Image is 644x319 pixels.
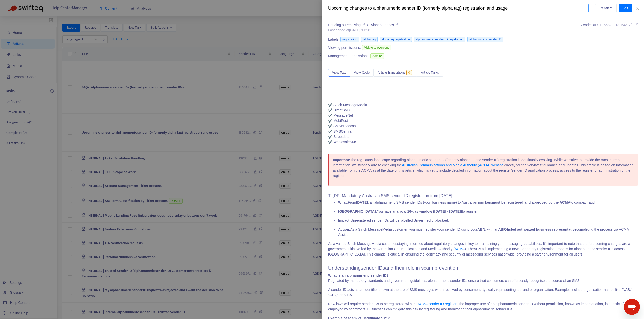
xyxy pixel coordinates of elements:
[333,157,634,178] p: The regulatory landscape regarding alphanumeric sender ID (formerly alphanumeric sender ID) regis...
[623,5,628,11] span: Edit
[380,37,412,42] span: alpha tag registration
[328,108,638,113] div: Feature included
[435,218,448,222] strong: blocked
[394,209,462,213] strong: narrow 16-day window ([DATE] - [DATE])
[362,45,391,50] span: Visible to everyone
[589,6,593,10] span: more
[328,273,638,283] p: Regulated by mandatory standards and government guidelines, alphanumeric sender IDs ensure that c...
[328,28,398,33] div: Last edited at [DATE] 11:28
[338,209,638,214] p: You have a to register.
[332,70,346,75] span: View Text
[474,247,488,251] span: ACMA is
[595,4,617,12] button: Translate
[356,200,368,204] strong: [DATE]
[328,53,369,59] span: Management permissions:
[600,23,627,27] span: 13558232182543
[581,22,638,33] div: Zendesk ID:
[414,37,465,42] span: alphanumeric sender ID registration
[465,247,466,251] span: )
[328,69,350,77] button: View Text
[477,227,485,231] strong: ABN
[328,5,588,12] div: Upcoming changes to alphanumeric sender ID (formerly alpha tag) registration and usage
[378,70,405,75] span: Article Translations
[370,53,384,59] span: Admins
[588,4,593,12] button: more
[455,247,465,251] a: ACMA
[328,241,638,257] p: As a valued Sinch MessageMedia customer, . It's important to note that the forthcoming changes ar...
[328,37,339,42] span: Labels:
[402,163,503,167] a: Australian Communications and Media Authority (ACMA) website
[338,227,638,237] p: As a Sinch MessageMedia customer, you must register your sender ID using your , with an completin...
[333,158,350,162] strong: Important:
[599,5,613,11] span: Translate
[534,163,578,167] span: latest guidance and updates
[350,69,374,77] button: View Code
[338,227,350,231] strong: Action:
[418,302,456,306] a: ACMA sender ID register
[492,200,570,204] strong: must be registered and approved by the ACMA
[406,70,412,75] span: 0
[338,200,638,205] p: From , all alphanumeric SMS sender IDs (your business name) to Australian numbers to combat fraud.
[328,301,638,312] p: New laws will require sender IDs to be registered with the . The improper use of an alphanumeric ...
[328,102,638,108] div: Feature included
[328,129,638,134] div: Feature included
[634,6,641,11] button: Close
[328,123,638,129] div: Feature included
[624,299,640,315] iframe: Button to launch messaging window
[328,23,366,27] a: Sending & Receiving
[328,139,638,145] div: Feature included
[361,265,385,271] span: sender IDs
[328,193,638,198] h4: TL;DR: Mandatory Australian SMS sender ID registration from [DATE]
[328,45,361,50] span: Viewing permissions:
[333,163,633,178] span: This article is based on information available from the ACMA as at the date of this article, whic...
[374,69,417,77] button: Article Translations0
[619,4,632,12] button: Edit
[397,242,541,246] span: staying informed about regulatory changes is key to maintaining your messaging capabilities
[413,218,431,222] strong: 'Unverified'
[340,37,359,42] span: registration
[328,265,638,271] h2: Understanding and their role in scam prevention
[417,69,443,77] button: Article Tasks
[338,218,351,222] strong: Impact:
[421,70,439,75] span: Article Tasks
[338,209,377,213] strong: [GEOGRAPHIC_DATA]:
[328,22,398,28] div: >
[328,287,638,298] p: A sender ID acts as an identifier shown at the top of SMS messages when received by consumers, ty...
[328,113,638,118] div: Feature included
[338,200,348,204] strong: What:
[354,70,370,75] span: View Code
[328,118,638,123] div: Feature included
[361,37,378,42] span: alpha tag
[328,273,389,277] strong: What is an alphanumeric sender ID?
[498,227,576,231] strong: ABR-listed authorized business representative
[371,23,398,27] a: Alphanumerics
[328,134,638,139] div: Feature included
[338,218,638,223] p: Unregistered sender IDs will be labelled or .
[467,37,503,42] span: alphanumeric sender ID
[635,6,639,10] span: close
